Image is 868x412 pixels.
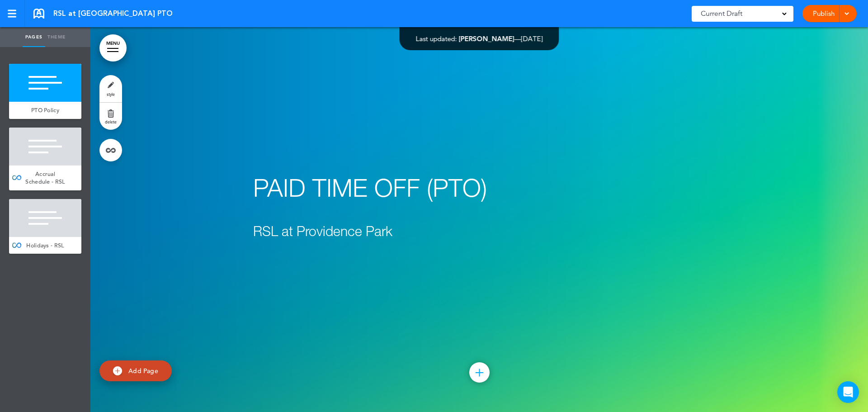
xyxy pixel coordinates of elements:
img: infinity_blue.svg [12,243,21,248]
a: Theme [45,27,68,47]
a: Holidays - RSL [9,237,81,254]
img: add.svg [113,366,122,375]
span: PTO Policy [31,106,59,114]
img: infinity_blue.svg [12,175,21,180]
span: Holidays - RSL [26,242,64,249]
a: PTO Policy [9,102,81,119]
span: PAID TIME OFF (PTO) [253,179,487,204]
a: Accrual Schedule - RSL [9,166,81,190]
a: Publish [809,5,838,22]
a: delete [99,103,122,130]
div: Open Intercom Messenger [837,381,859,403]
span: Current Draft [701,7,742,20]
a: Add Page [99,360,172,382]
span: [PERSON_NAME] [459,34,514,43]
span: Add Page [128,367,158,375]
span: [DATE] [521,34,543,43]
span: RSL at Providence Park [253,227,392,240]
span: delete [105,119,117,124]
a: Pages [23,27,45,47]
span: style [107,91,115,97]
div: — [416,35,543,42]
span: Accrual Schedule - RSL [25,170,65,186]
a: MENU [99,34,127,62]
span: Last updated: [416,34,457,43]
span: RSL at [GEOGRAPHIC_DATA] PTO [53,9,173,19]
a: style [99,75,122,102]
